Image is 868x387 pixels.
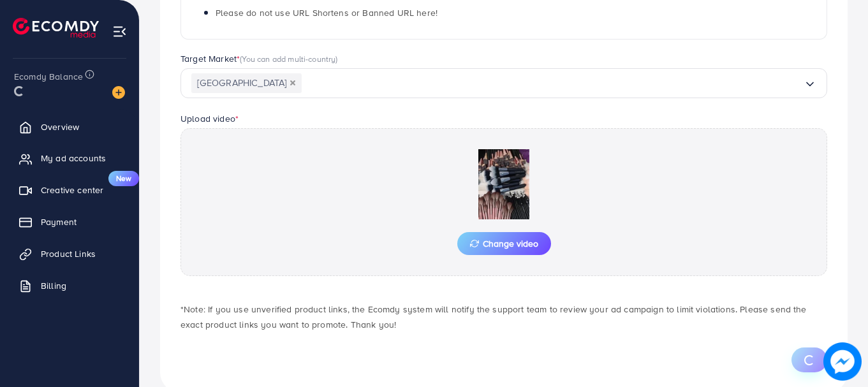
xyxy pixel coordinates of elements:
span: Payment [41,215,77,228]
label: Upload video [180,112,239,125]
button: Change video [457,232,551,255]
img: image [823,342,862,381]
span: Overview [41,120,79,133]
button: Deselect Pakistan [290,80,296,86]
span: (You can add multi-country) [240,53,337,64]
span: New [108,171,139,186]
p: *Note: If you use unverified product links, the Ecomdy system will notify the support team to rev... [180,302,827,332]
a: Billing [10,273,129,298]
img: Preview Image [440,149,568,219]
img: image [112,86,125,99]
img: menu [112,24,127,39]
a: Payment [10,209,129,235]
span: Change video [470,239,538,248]
a: Creative centerNew [10,177,129,203]
a: Product Links [10,241,129,267]
input: Search for option [302,73,804,93]
a: Overview [10,114,129,140]
a: My ad accounts [10,145,129,171]
span: Billing [41,279,66,292]
span: Product Links [41,247,96,260]
span: [GEOGRAPHIC_DATA] [191,73,302,93]
span: Please do not use URL Shortens or Banned URL here! [216,6,438,19]
span: My ad accounts [41,152,106,164]
img: logo [13,18,99,38]
span: Ecomdy Balance [14,70,83,83]
div: Search for option [180,68,827,98]
label: Target Market [180,52,338,65]
span: Creative center [41,184,103,196]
